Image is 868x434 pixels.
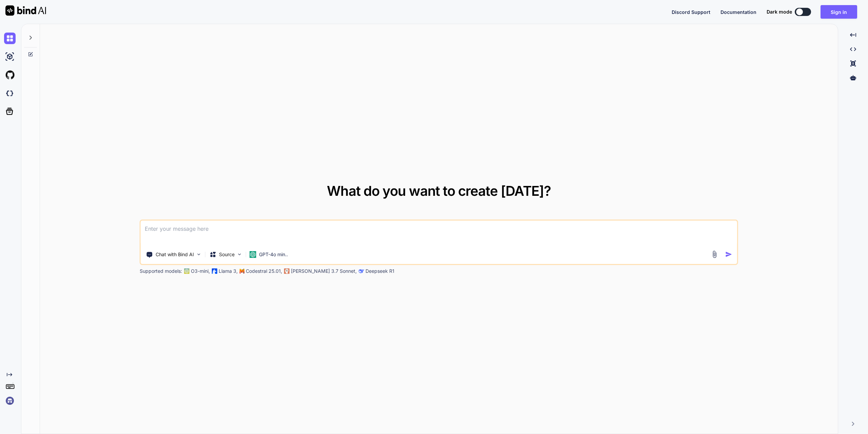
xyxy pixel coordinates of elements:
p: Chat with Bind AI [156,251,194,258]
button: Discord Support [672,8,710,16]
p: [PERSON_NAME] 3.7 Sonnet, [291,268,357,275]
img: GPT-4o mini [250,251,256,258]
p: Llama 3, [219,268,238,275]
span: Dark mode [767,8,792,15]
img: Pick Models [237,251,242,257]
img: Pick Tools [196,251,202,257]
img: claude [284,268,290,274]
span: Documentation [721,9,756,15]
img: githubLight [4,69,16,81]
img: claude [359,268,364,274]
span: What do you want to create [DATE]? [327,183,551,199]
img: attachment [711,250,718,258]
p: Supported models: [140,268,182,275]
p: Source [219,251,235,258]
img: Bind AI [5,5,46,16]
p: O3-mini, [191,268,210,275]
img: Mistral-AI [240,269,244,273]
img: signin [4,395,16,407]
button: Sign in [821,5,857,19]
img: ai-studio [4,51,16,62]
p: GPT-4o min.. [259,251,288,258]
p: Deepseek R1 [366,268,394,275]
img: GPT-4 [184,268,190,274]
span: Discord Support [672,9,710,15]
img: chat [4,33,16,44]
p: Codestral 25.01, [246,268,282,275]
button: Documentation [721,8,756,16]
img: icon [725,251,732,258]
img: Llama2 [212,268,217,274]
img: darkCloudIdeIcon [4,88,16,99]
